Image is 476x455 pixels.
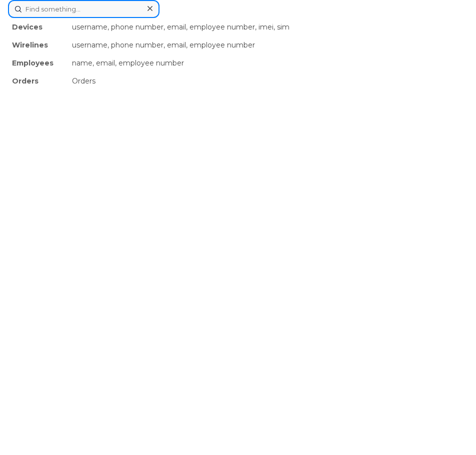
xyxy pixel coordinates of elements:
div: Wirelines [8,36,68,54]
div: Employees [8,54,68,72]
div: Orders [8,72,68,90]
div: Orders [68,72,468,90]
div: username, phone number, email, employee number [68,36,468,54]
div: name, email, employee number [68,54,468,72]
